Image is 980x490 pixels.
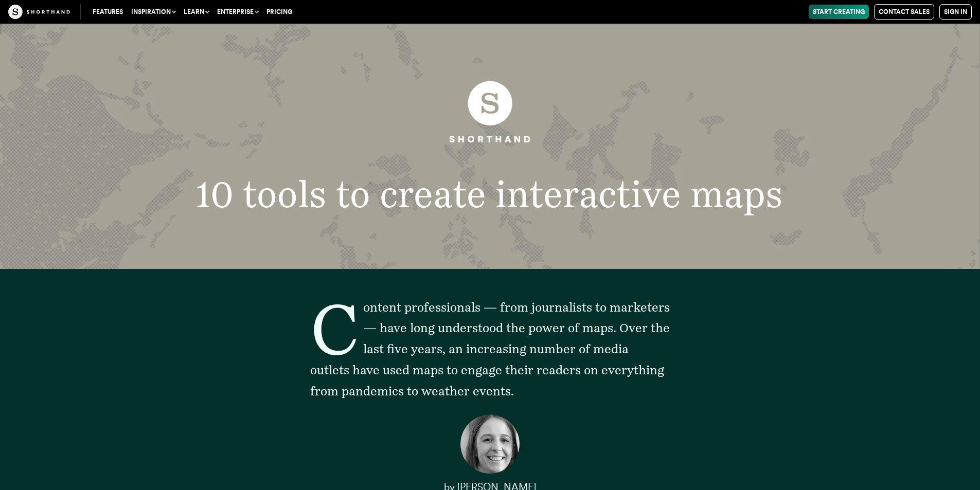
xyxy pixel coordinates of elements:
a: Pricing [262,5,296,19]
a: Features [88,5,127,19]
img: The Craft [8,5,70,19]
h1: 10 tools to create interactive maps [155,176,824,213]
a: Sign in [939,4,972,20]
span: Content professionals — from journalists to marketers — have long understood the power of maps. O... [310,300,670,398]
a: Contact Sales [874,4,934,20]
button: Learn [180,5,213,19]
button: Inspiration [127,5,180,19]
a: Start Creating [809,5,869,19]
button: Enterprise [213,5,262,19]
